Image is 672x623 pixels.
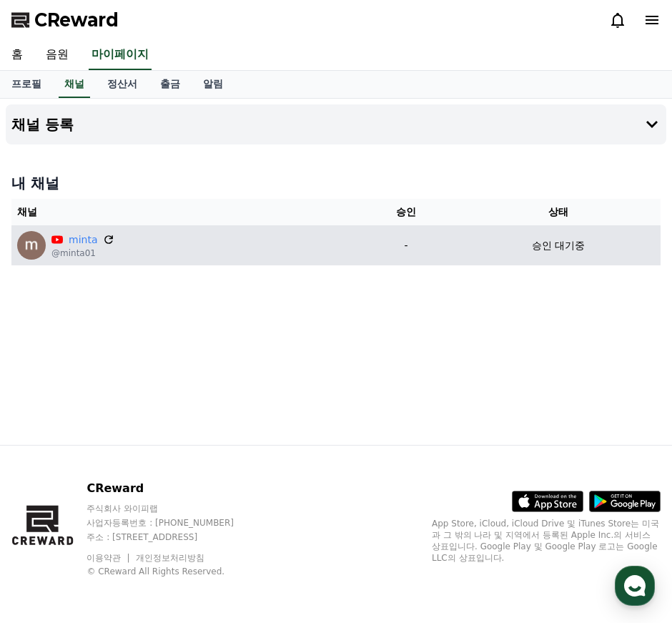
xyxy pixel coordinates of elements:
th: 승인 [357,199,456,225]
a: 마이페이지 [89,40,152,70]
p: CReward [87,480,261,497]
p: 승인 대기중 [532,238,585,253]
a: 음원 [34,40,80,70]
h4: 내 채널 [11,173,661,193]
a: 설정 [184,453,275,489]
a: 이용약관 [87,553,132,563]
span: 대화 [131,476,148,487]
p: App Store, iCloud, iCloud Drive 및 iTunes Store는 미국과 그 밖의 나라 및 지역에서 등록된 Apple Inc.의 서비스 상표입니다. Goo... [432,518,661,564]
p: - [362,238,450,253]
th: 상태 [456,199,661,225]
p: 주소 : [STREET_ADDRESS] [87,531,261,543]
a: minta [69,232,97,247]
button: 채널 등록 [6,104,666,144]
a: 알림 [192,71,234,98]
a: 대화 [94,453,184,489]
a: 정산서 [96,71,149,98]
a: 개인정보처리방침 [136,553,204,563]
a: 출금 [149,71,192,98]
a: 채널 [59,71,90,98]
a: 홈 [4,453,94,489]
p: 주식회사 와이피랩 [87,503,261,514]
th: 채널 [11,199,357,225]
span: 홈 [45,475,54,486]
h4: 채널 등록 [11,117,74,132]
p: © CReward All Rights Reserved. [87,566,261,577]
img: minta [17,231,46,260]
span: CReward [34,9,119,31]
p: @minta01 [51,247,114,259]
p: 사업자등록번호 : [PHONE_NUMBER] [87,517,261,529]
a: CReward [11,9,119,31]
span: 설정 [221,475,238,486]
